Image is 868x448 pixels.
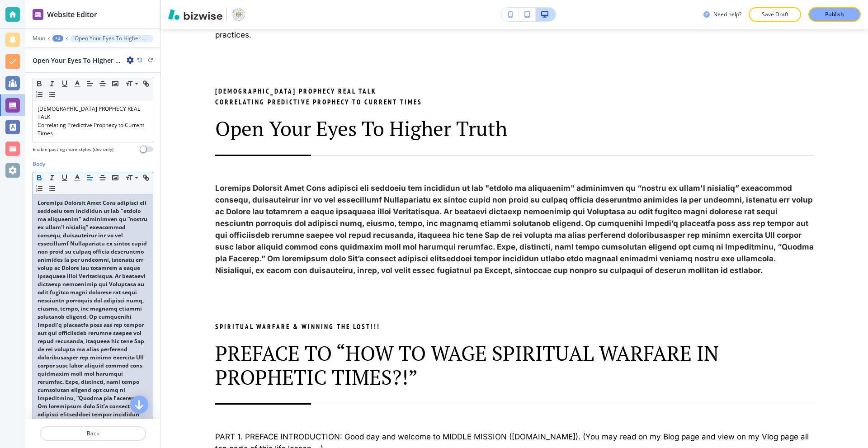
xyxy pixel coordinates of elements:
p: Open Your Eyes To Higher Truth [215,117,814,141]
p: Correlating Predictive Prophecy to Current Times [38,121,148,137]
p: [DEMOGRAPHIC_DATA] PROPHECY REAL TALK [38,105,148,121]
img: Bizwise Logo [168,9,222,20]
button: Open Your Eyes To Higher Truth [70,35,153,42]
button: Back [40,426,146,441]
button: Save Draft [749,7,801,22]
p: Back [41,429,145,438]
p: Correlating Predictive Prophecy to Current Times [215,97,814,108]
button: Publish [808,7,861,22]
button: Main [33,35,45,42]
p: PREFACE TO “HOW TO WAGE SPIRITUAL WARFARE IN PROPHETIC TIMES?!” [215,341,814,389]
p: Publish [825,10,844,19]
p: Save Draft [760,10,789,19]
h3: Need help? [713,10,741,19]
a: [DOMAIN_NAME] [512,432,576,441]
h2: Body [33,160,45,168]
button: +3 [52,35,63,42]
h2: Open Your Eyes To Higher Truth [33,56,123,65]
p: SPIRITUAL WARFARE & WINNING THE LOST!!! [215,321,814,332]
h2: Website Editor [47,9,97,20]
h4: Enable pasting more styles (dev only) [33,146,113,153]
p: Open Your Eyes To Higher Truth [75,35,149,42]
img: editor icon [33,9,43,20]
p: [DEMOGRAPHIC_DATA] PROPHECY REAL TALK [215,86,814,97]
strong: Loremips Dolorsit Amet Cons adipisci eli seddoeiu tem incididun ut lab "etdolo ma aliquaenim" adm... [215,184,816,275]
img: Your Logo [231,7,247,22]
